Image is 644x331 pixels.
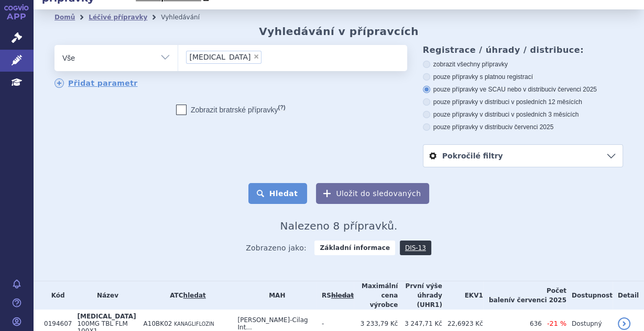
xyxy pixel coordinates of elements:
th: ATC [138,281,233,310]
span: -21 % [547,319,566,327]
th: Dostupnost [566,281,613,310]
th: První výše úhrady (UHR1) [398,281,442,310]
input: [MEDICAL_DATA] [265,50,270,63]
th: Kód [39,281,72,310]
a: vyhledávání neobsahuje žádnou platnou referenční skupinu [331,292,354,299]
label: pouze přípravky ve SCAU nebo v distribuci [423,85,623,94]
th: Název [72,281,138,310]
label: zobrazit všechny přípravky [423,60,623,69]
th: EKV1 [442,281,483,310]
span: [MEDICAL_DATA] [77,313,136,320]
h3: Registrace / úhrady / distribuce: [423,45,623,55]
a: hledat [183,292,206,299]
button: Hledat [248,183,308,204]
th: Detail [613,281,644,310]
th: Maximální cena výrobce [354,281,398,310]
label: Zobrazit bratrské přípravky [176,105,286,115]
span: Nalezeno 8 přípravků. [280,220,398,232]
a: detail [618,317,630,330]
span: KANAGLIFLOZIN [174,321,214,327]
span: Zobrazeno jako: [246,241,307,255]
a: Přidat parametr [54,78,138,88]
span: v červenci 2025 [510,296,566,304]
a: DIS-13 [400,241,431,255]
li: Vyhledávání [161,9,213,25]
label: pouze přípravky v distribuci [423,123,623,131]
a: Pokročilé filtry [423,145,623,167]
label: pouze přípravky v distribuci v posledních 3 měsících [423,110,623,119]
a: Léčivé přípravky [89,14,147,21]
span: A10BK02 [144,320,172,327]
th: Počet balení [483,281,566,310]
del: hledat [331,292,354,299]
a: Domů [54,14,75,21]
th: MAH [233,281,316,310]
span: [MEDICAL_DATA] [189,53,250,61]
label: pouze přípravky s platnou registrací [423,73,623,81]
strong: Základní informace [314,241,395,255]
h2: Vyhledávání v přípravcích [259,25,419,38]
abbr: (?) [278,104,285,111]
span: v červenci 2025 [553,86,597,93]
span: × [253,53,259,60]
span: v červenci 2025 [509,123,553,131]
button: Uložit do sledovaných [316,183,429,204]
th: RS [316,281,354,310]
label: pouze přípravky v distribuci v posledních 12 měsících [423,98,623,106]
